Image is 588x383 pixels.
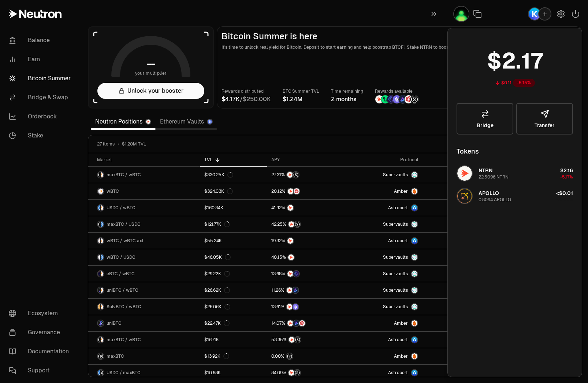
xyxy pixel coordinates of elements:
img: NTRN [287,205,293,211]
a: $26.62K [200,282,267,298]
a: Bridge & Swap [3,88,79,107]
img: wBTC Logo [98,188,104,194]
a: maxBTC LogomaxBTC [88,348,200,364]
span: Amber [394,188,408,194]
img: Bedrock Diamonds [293,287,298,293]
div: $160.34K [204,205,223,211]
a: NTRNStructured Points [267,365,345,381]
a: AmberAmber [345,183,423,199]
a: $29.22K [200,266,267,282]
a: Astroport [345,332,423,348]
span: wBTC [107,188,119,194]
img: uniBTC Logo [98,287,100,293]
button: NTRN [271,204,340,211]
span: uniBTC / wBTC [107,287,138,293]
div: -5.15% [513,79,535,87]
a: Astroport [345,233,423,249]
a: NTRNStructured Points [267,332,345,348]
span: Supervaults [383,271,408,277]
img: Solv Points [393,95,401,103]
a: maxBTC LogowBTC LogomaxBTC / wBTC [88,332,200,348]
img: NTRN [287,320,293,326]
div: $26.62K [204,287,230,293]
img: NTRN [288,254,294,260]
span: -5.17% [560,174,573,180]
a: Balance [3,31,79,50]
span: maxBTC / USDC [107,221,141,227]
div: $55.24K [204,238,222,244]
span: <$0.01 [556,190,573,196]
button: Invest [453,6,469,22]
a: maxBTC LogowBTC LogomaxBTC / wBTC [88,167,200,183]
img: wBTC.axl Logo [101,238,104,244]
span: Amber [394,353,408,359]
a: AmberAmber [345,348,423,364]
a: $330.25K [200,167,267,183]
div: $330.25K [204,172,233,178]
button: NTRNMars Fragments [271,188,340,195]
div: $13.92K [204,353,229,359]
a: -- [423,249,483,265]
p: It's time to unlock real yield for Bitcoin. Deposit to start earning and help boostrap BTCFi. Sta... [222,44,577,51]
img: maxBTC Logo [98,337,100,343]
a: $13.92K [200,348,267,364]
a: NTRNStructured Points [267,167,345,183]
div: $121.77K [204,221,230,227]
img: USDC Logo [98,205,100,211]
img: Structured Points [287,353,293,359]
img: Bedrock Diamonds [293,320,299,326]
a: $324.03K [200,183,267,199]
button: NTRNStructured Points [271,171,340,178]
button: Keplr [528,7,551,21]
p: Time remaining [331,88,363,95]
span: maxBTC [107,353,124,359]
img: Supervaults [412,172,417,178]
span: Supervaults [383,287,408,293]
a: Astroport [345,365,423,381]
span: Supervaults [383,172,408,178]
img: USDC Logo [101,254,104,260]
a: Bridge [457,103,513,135]
div: 0.8094 APOLLO [479,197,511,203]
a: wBTC LogowBTC [88,183,200,199]
a: uniBTC LogouniBTC [88,315,200,331]
span: 27 items [97,141,115,147]
a: -- [423,183,483,199]
img: Structured Points [294,370,300,376]
button: NTRN [271,254,340,261]
button: NTRNBedrock Diamonds [271,287,340,294]
a: SupervaultsSupervaults [345,266,423,282]
span: SolvBTC / wBTC [107,304,141,310]
img: maxBTC Logo [101,370,104,376]
span: Amber [394,320,408,326]
a: NTRNMars Fragments [267,183,345,199]
div: Market [97,157,196,163]
a: $22.47K [200,315,267,331]
a: Ethereum Vaults [156,114,217,129]
a: Earn [3,50,79,69]
div: $0.11 [501,80,511,86]
a: -- [423,167,483,183]
img: Amber [412,353,417,359]
img: wBTC Logo [98,254,100,260]
a: -- [423,332,483,348]
div: APY [271,157,340,163]
a: SupervaultsSupervaults [345,216,423,232]
img: Neutron Logo [146,119,150,124]
div: $16.71K [204,337,219,343]
div: $324.03K [204,188,233,194]
h1: -- [147,58,155,70]
a: Neutron Positions [91,114,156,129]
div: Tokens [457,146,479,156]
span: maxBTC / wBTC [107,337,141,343]
a: Structured Points [267,348,345,364]
img: EtherFi Points [387,95,395,103]
p: BTC Summer TVL [283,88,319,95]
a: SupervaultsSupervaults [345,249,423,265]
div: TVL [204,157,263,163]
a: -- [423,216,483,232]
h2: Bitcoin Summer is here [222,31,577,41]
img: NTRN [289,370,294,376]
a: wBTC LogowBTC.axl LogowBTC / wBTC.axl [88,233,200,249]
img: Structured Points [295,337,301,343]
